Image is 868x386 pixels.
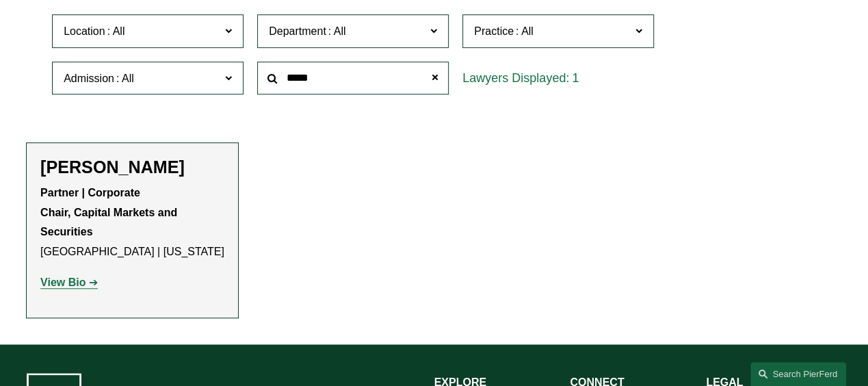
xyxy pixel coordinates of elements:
[750,362,846,386] a: Search this site
[40,187,181,238] strong: Partner | Corporate Chair, Capital Markets and Securities
[40,276,98,288] a: View Bio
[40,157,224,177] h2: [PERSON_NAME]
[572,71,579,85] span: 1
[269,25,326,37] span: Department
[64,25,105,37] span: Location
[40,183,224,262] p: [GEOGRAPHIC_DATA] | [US_STATE]
[40,276,86,288] strong: View Bio
[64,73,114,84] span: Admission
[474,25,514,37] span: Practice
